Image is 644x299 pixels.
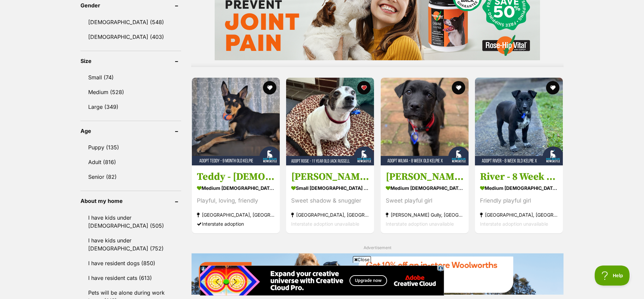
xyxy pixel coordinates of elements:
[80,198,181,204] header: About my home
[381,165,469,233] a: [PERSON_NAME] - 8 Week Old Kelpie X medium [DEMOGRAPHIC_DATA] Dog Sweet playful girl [PERSON_NAME...
[80,58,181,64] header: Size
[80,30,181,44] a: [DEMOGRAPHIC_DATA] (403)
[291,210,369,219] strong: [GEOGRAPHIC_DATA], [GEOGRAPHIC_DATA]
[386,170,464,183] h3: [PERSON_NAME] - 8 Week Old Kelpie X
[80,211,181,233] a: I have kids under [DEMOGRAPHIC_DATA] (505)
[480,210,558,219] strong: [GEOGRAPHIC_DATA], [GEOGRAPHIC_DATA]
[475,165,563,233] a: River - 8 Week Old Kelpie X medium [DEMOGRAPHIC_DATA] Dog Friendly playful girl [GEOGRAPHIC_DATA]...
[191,253,563,296] a: Everyday Insurance promotional banner
[475,78,563,165] img: River - 8 Week Old Kelpie X - Australian Kelpie Dog
[80,271,181,285] a: I have resident cats (613)
[192,165,280,233] a: Teddy - [DEMOGRAPHIC_DATA] Kelpie medium [DEMOGRAPHIC_DATA] Dog Playful, loving, friendly [GEOGRA...
[197,210,275,219] strong: [GEOGRAPHIC_DATA], [GEOGRAPHIC_DATA]
[80,85,181,99] a: Medium (528)
[80,15,181,29] a: [DEMOGRAPHIC_DATA] (548)
[381,78,469,165] img: Wilma - 8 Week Old Kelpie X - Australian Kelpie Dog
[595,266,631,286] iframe: Help Scout Beacon - Open
[197,196,275,205] div: Playful, loving, friendly
[353,256,371,263] span: Close
[197,183,275,193] strong: medium [DEMOGRAPHIC_DATA] Dog
[80,256,181,270] a: I have resident dogs (850)
[291,170,369,183] h3: [PERSON_NAME] - [DEMOGRAPHIC_DATA] [PERSON_NAME]
[263,81,276,94] button: favourite
[80,140,181,154] a: Puppy (135)
[291,183,369,193] strong: small [DEMOGRAPHIC_DATA] Dog
[80,2,181,8] header: Gender
[191,253,563,294] img: Everyday Insurance promotional banner
[291,221,359,226] span: Interstate adoption unavailable
[197,219,275,228] div: Interstate adoption
[80,155,181,169] a: Adult (816)
[480,183,558,193] strong: medium [DEMOGRAPHIC_DATA] Dog
[480,170,558,183] h3: River - 8 Week Old Kelpie X
[386,196,464,205] div: Sweet playful girl
[480,196,558,205] div: Friendly playful girl
[197,170,275,183] h3: Teddy - [DEMOGRAPHIC_DATA] Kelpie
[80,170,181,184] a: Senior (82)
[80,100,181,114] a: Large (349)
[80,128,181,134] header: Age
[200,266,444,296] iframe: Advertisement
[386,221,454,226] span: Interstate adoption unavailable
[192,78,280,165] img: Teddy - 9 Month Old Kelpie - Australian Kelpie Dog
[386,183,464,193] strong: medium [DEMOGRAPHIC_DATA] Dog
[480,221,548,226] span: Interstate adoption unavailable
[546,81,559,94] button: favourite
[80,70,181,84] a: Small (74)
[452,81,465,94] button: favourite
[286,165,374,233] a: [PERSON_NAME] - [DEMOGRAPHIC_DATA] [PERSON_NAME] small [DEMOGRAPHIC_DATA] Dog Sweet shadow & snug...
[386,210,464,219] strong: [PERSON_NAME] Gully, [GEOGRAPHIC_DATA]
[291,196,369,205] div: Sweet shadow & snuggler
[364,245,391,250] span: Advertisement
[80,233,181,255] a: I have kids under [DEMOGRAPHIC_DATA] (752)
[286,78,374,165] img: Rosie - 11 Year Old Jack Russell - Jack Russell Terrier Dog
[358,81,371,94] button: favourite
